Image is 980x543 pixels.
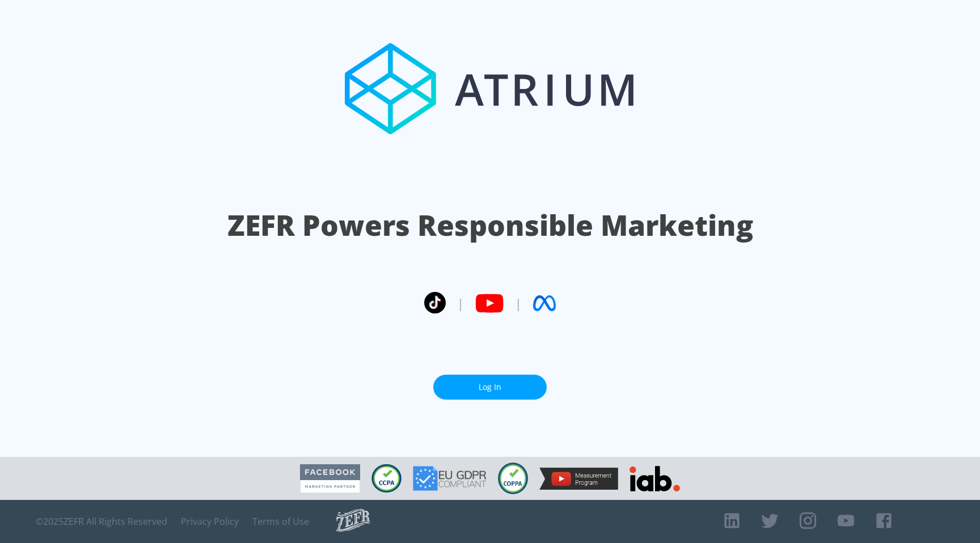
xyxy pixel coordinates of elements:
img: IAB [630,466,680,491]
h1: ZEFR Powers Responsible Marketing [227,206,753,245]
img: YouTube Measurement Program [539,468,618,490]
a: Terms of Use [252,516,309,527]
a: Privacy Policy [181,516,239,527]
img: Facebook Marketing Partner [300,464,360,493]
img: CCPA Compliant [371,464,402,493]
a: Log In [433,375,547,400]
span: | [515,295,522,312]
img: GDPR Compliant [413,466,487,491]
img: COPPA Compliant [498,463,528,494]
span: | [457,295,464,312]
span: © 2025 ZEFR All Rights Reserved [36,516,167,527]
